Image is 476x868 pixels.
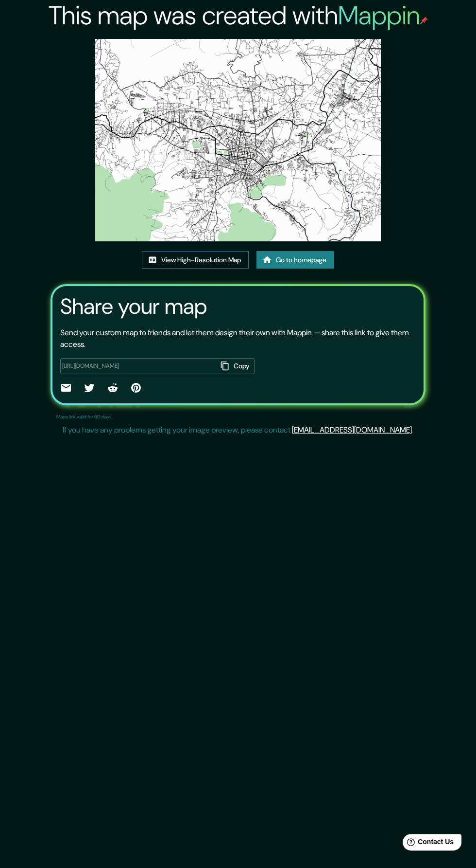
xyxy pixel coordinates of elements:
p: If you have any problems getting your image preview, please contact . [63,424,413,436]
a: [EMAIL_ADDRESS][DOMAIN_NAME] [292,425,412,435]
a: Go to homepage [256,251,334,269]
p: Send your custom map to friends and let them design their own with Mappin — share this link to gi... [60,327,416,350]
p: Maps link valid for 60 days. [56,413,113,420]
img: created-map [95,39,381,241]
iframe: Help widget launcher [390,830,465,857]
img: mappin-pin [420,17,428,24]
h3: Share your map [60,294,207,319]
button: Copy [217,358,255,374]
a: View High-Resolution Map [142,251,249,269]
